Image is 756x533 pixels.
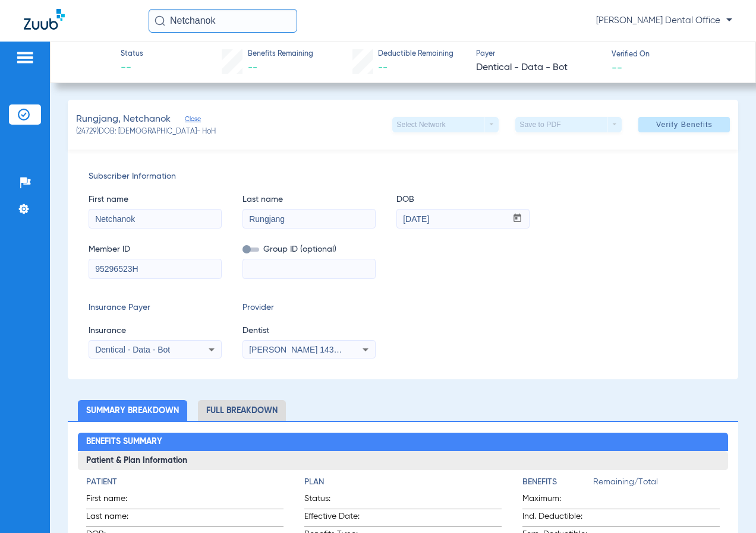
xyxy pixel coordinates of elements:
span: Provider [242,302,376,314]
span: Status: [304,493,392,509]
li: Summary Breakdown [78,400,187,421]
app-breakdown-title: Benefits [522,476,593,493]
h4: Plan [304,476,502,488]
span: -- [248,63,257,72]
h4: Patient [86,476,283,488]
span: Dentist [242,325,376,337]
span: Dentical - Data - Bot [476,61,601,75]
span: [PERSON_NAME] 1437345824 [249,345,366,354]
img: Zuub Logo [24,9,65,30]
span: Last name: [86,510,144,526]
li: Full Breakdown [198,400,286,421]
span: Last name [242,193,376,206]
button: Verify Benefits [638,117,730,132]
iframe: Chat Widget [697,476,756,533]
span: Payer [476,49,601,60]
span: Insurance [89,325,222,337]
span: Effective Date: [304,510,392,526]
span: Verified On [612,50,737,61]
span: Verify Benefits [656,120,713,129]
span: Status [121,49,143,60]
span: Benefits Remaining [248,49,313,60]
span: Remaining/Total [593,476,720,493]
span: Ind. Deductible: [522,510,593,526]
span: Deductible Remaining [378,49,453,60]
img: hamburger-icon [15,50,34,65]
span: Maximum: [522,493,593,509]
span: Member ID [89,243,222,256]
span: Group ID (optional) [242,243,376,256]
h3: Patient & Plan Information [78,451,728,470]
h2: Benefits Summary [78,433,728,452]
input: Search for patients [149,9,297,33]
span: First name: [86,493,144,509]
span: Rungjang, Netchanok [76,112,171,127]
span: First name [89,193,222,206]
button: Open calendar [506,210,529,229]
span: Close [185,115,196,126]
span: Insurance Payer [89,302,222,314]
span: DOB [396,193,530,206]
span: (24729) DOB: [DEMOGRAPHIC_DATA] - HoH [76,127,216,138]
span: [PERSON_NAME] Dental Office [596,15,732,27]
img: Search Icon [155,15,165,26]
span: Dentical - Data - Bot [95,345,170,354]
span: -- [378,63,388,72]
h4: Benefits [522,476,593,488]
span: Subscriber Information [89,170,718,183]
span: -- [612,61,622,74]
span: -- [121,61,143,75]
